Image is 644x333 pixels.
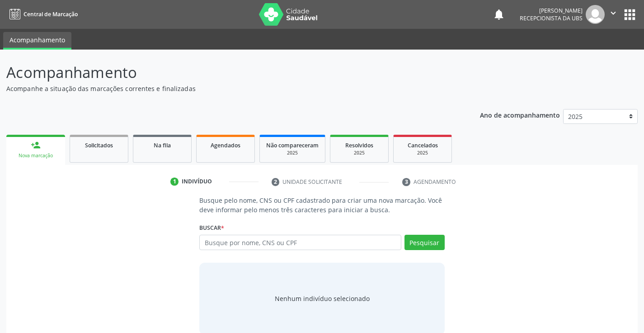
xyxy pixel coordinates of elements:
[520,14,583,22] span: Recepcionista da UBS
[605,5,622,24] button: 
[275,294,370,303] div: Nenhum indivíduo selecionado
[154,141,171,149] span: Na fila
[6,84,448,93] p: Acompanhe a situação das marcações correntes e finalizadas
[85,141,113,149] span: Solicitados
[170,178,179,186] div: 1
[6,7,78,22] a: Central de Marcação
[622,7,638,23] button: apps
[182,178,212,186] div: Indivíduo
[31,140,41,150] div: person_add
[404,235,445,250] button: Pesquisar
[199,221,224,235] label: Buscar
[337,150,382,156] div: 2025
[13,152,59,159] div: Nova marcação
[520,7,583,14] div: [PERSON_NAME]
[408,141,438,149] span: Cancelados
[608,8,618,18] i: 
[199,196,444,214] p: Busque pelo nome, CNS ou CPF cadastrado para criar uma nova marcação. Você deve informar pelo men...
[3,32,71,50] a: Acompanhamento
[211,141,240,149] span: Agendados
[400,150,445,156] div: 2025
[345,141,373,149] span: Resolvidos
[24,10,78,18] span: Central de Marcação
[586,5,605,24] img: img
[480,109,560,120] p: Ano de acompanhamento
[6,61,448,84] p: Acompanhamento
[493,8,505,21] button: notifications
[199,235,401,250] input: Busque por nome, CNS ou CPF
[266,150,319,156] div: 2025
[266,141,319,149] span: Não compareceram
